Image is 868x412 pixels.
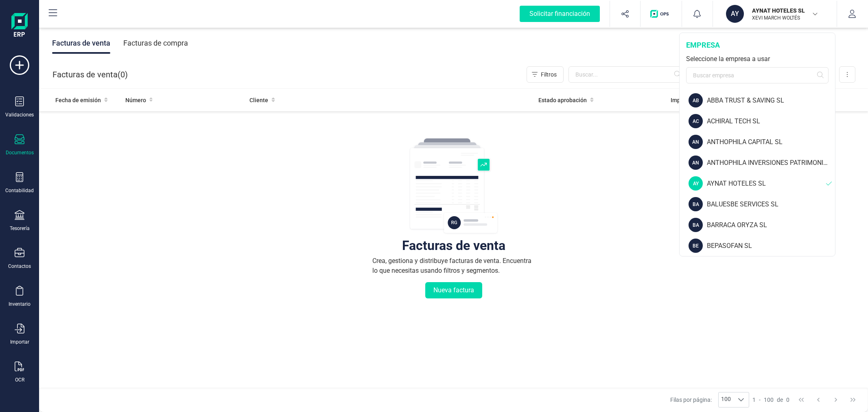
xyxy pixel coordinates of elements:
div: AY [726,5,744,23]
div: Filas por página: [670,392,749,408]
div: AN [689,156,703,170]
div: Contabilidad [5,187,34,194]
button: AYAYNAT HOTELES SLXEVI MARCH WOLTÉS [723,1,827,27]
span: 100 [719,392,733,407]
button: Last Page [845,392,861,408]
div: BARRACA ORYZA SL [707,220,835,230]
button: Nueva factura [425,282,482,298]
div: BA [689,218,703,232]
span: Estado aprobación [538,96,587,104]
div: Seleccione la empresa a usar [686,54,829,64]
div: Inventario [9,301,31,307]
button: Filtros [527,66,564,83]
div: ANTHOPHILA INVERSIONES PATRIMONIALES SL [707,158,835,168]
span: Número [125,96,146,104]
div: ABBA TRUST & SAVING SL [707,96,835,105]
div: Facturas de compra [123,33,188,54]
img: Logo de OPS [650,10,672,18]
div: Validaciones [5,112,34,118]
span: Cliente [249,96,268,104]
span: Filtros [541,70,557,79]
div: Solicitar financiación [520,6,600,22]
div: BE [689,239,703,253]
div: AY [689,176,703,191]
span: 0 [120,69,125,80]
div: AB [689,93,703,107]
button: Solicitar financiación [510,1,610,27]
div: OCR [15,377,24,383]
button: Next Page [828,392,844,408]
span: 1 [752,396,756,404]
div: AN [689,135,703,149]
div: AC [689,114,703,128]
div: ANTHOPHILA CAPITAL SL [707,137,835,147]
div: ACHIRAL TECH SL [707,116,835,126]
span: de [777,396,783,404]
span: Fecha de emisión [55,96,101,104]
img: img-empty-table.svg [409,137,498,235]
p: XEVI MARCH WOLTÉS [752,15,817,21]
input: Buscar... [568,66,686,83]
div: Crea, gestiona y distribuye facturas de venta. Encuentra lo que necesitas usando filtros y segmen... [372,256,535,276]
span: 100 [764,396,774,404]
div: Tesorería [10,225,30,232]
img: Logo Finanedi [11,13,28,39]
span: 0 [786,396,789,404]
div: Importar [10,339,29,345]
div: Facturas de venta [52,33,110,54]
div: Contactos [8,263,31,270]
p: AYNAT HOTELES SL [752,7,817,15]
div: Facturas de venta [402,241,505,250]
div: - [752,396,789,404]
div: Facturas de venta ( ) [52,66,128,83]
div: empresa [686,39,829,51]
div: Documentos [6,149,34,156]
span: Importe [671,96,691,104]
div: AYNAT HOTELES SL [707,179,826,188]
div: BEPASOFAN SL [707,241,835,251]
input: Buscar empresa [686,67,829,83]
div: BA [689,197,703,211]
div: BALUESBE SERVICES SL [707,199,835,209]
button: Previous Page [811,392,826,408]
button: First Page [794,392,809,408]
button: Logo de OPS [645,1,677,27]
